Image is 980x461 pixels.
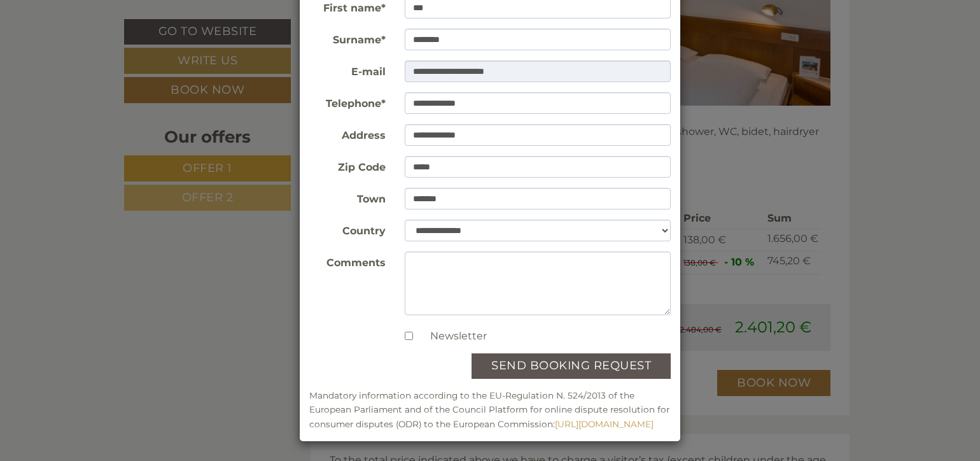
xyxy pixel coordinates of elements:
[19,62,164,71] small: 19:26
[427,332,501,358] button: Send
[300,29,395,48] label: Surname*
[555,419,654,429] a: [URL][DOMAIN_NAME]
[300,124,395,143] label: Address
[472,353,671,379] button: send booking request
[309,390,669,430] small: Mandatory information according to the EU-Regulation N. 524/2013 of the European Parliament and o...
[300,252,395,271] label: Comments
[300,156,395,175] label: Zip Code
[227,10,276,31] div: [DATE]
[19,37,164,47] div: Hotel Mondschein
[300,220,395,239] label: Country
[417,329,487,344] label: Newsletter
[300,60,395,80] label: E-mail
[300,92,395,111] label: Telephone*
[10,34,170,73] div: Hello, how can we help you?
[300,188,395,207] label: Town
